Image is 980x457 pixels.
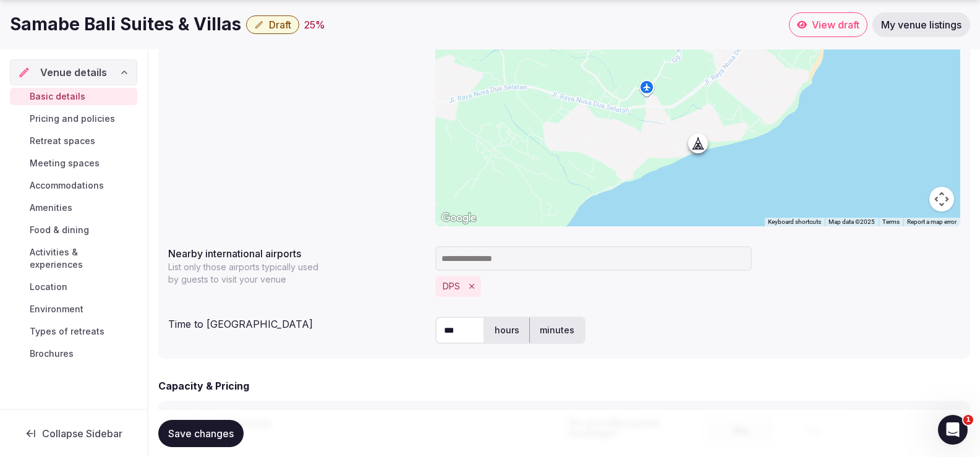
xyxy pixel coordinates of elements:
span: View draft [812,19,859,31]
a: Retreat spaces [10,132,137,150]
button: Remove DPS [465,280,479,293]
span: Accommodations [30,179,104,192]
button: Save changes [158,420,244,447]
a: Report a map error [907,218,957,225]
a: Activities & experiences [10,244,137,273]
span: Save changes [168,427,234,440]
a: Amenities [10,199,137,216]
label: hours [485,314,529,346]
a: My venue listings [872,12,970,37]
span: Retreat spaces [30,135,95,147]
span: Location [30,281,67,293]
label: minutes [530,314,584,346]
a: Location [10,278,137,296]
button: 25% [304,17,325,32]
a: Types of retreats [10,323,137,340]
a: Open this area in Google Maps (opens a new window) [438,210,479,226]
button: Keyboard shortcuts [768,218,821,226]
a: Meeting spaces [10,155,137,172]
a: Environment [10,301,137,318]
img: Google [438,210,479,226]
p: List only those airports typically used by guests to visit your venue [168,261,326,286]
h2: Capacity & Pricing [158,378,249,393]
button: Collapse Sidebar [10,420,137,447]
a: Pricing and policies [10,110,137,127]
button: Map camera controls [929,187,954,211]
a: Terms [882,218,900,225]
a: Food & dining [10,221,137,239]
span: Pricing and policies [30,113,115,125]
span: Map data ©2025 [829,218,875,225]
span: My venue listings [881,19,961,31]
iframe: Intercom live chat [938,415,968,445]
div: Time to [GEOGRAPHIC_DATA] [168,312,425,331]
button: Draft [246,15,299,34]
span: Venue details [40,65,107,80]
a: Basic details [10,88,137,105]
span: Meeting spaces [30,157,100,169]
span: Environment [30,303,83,315]
a: View draft [789,12,867,37]
h1: Samabe Bali Suites & Villas [10,12,241,36]
span: Types of retreats [30,325,104,338]
div: 25 % [304,17,325,32]
span: Basic details [30,90,85,103]
span: Collapse Sidebar [42,427,122,440]
a: Brochures [10,345,137,362]
span: Amenities [30,202,72,214]
span: Brochures [30,348,74,360]
span: Draft [269,19,291,31]
label: Nearby international airports [168,249,425,258]
a: Accommodations [10,177,137,194]
span: 1 [963,415,973,425]
button: DPS [443,280,460,293]
span: Food & dining [30,224,89,236]
span: Activities & experiences [30,246,132,271]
